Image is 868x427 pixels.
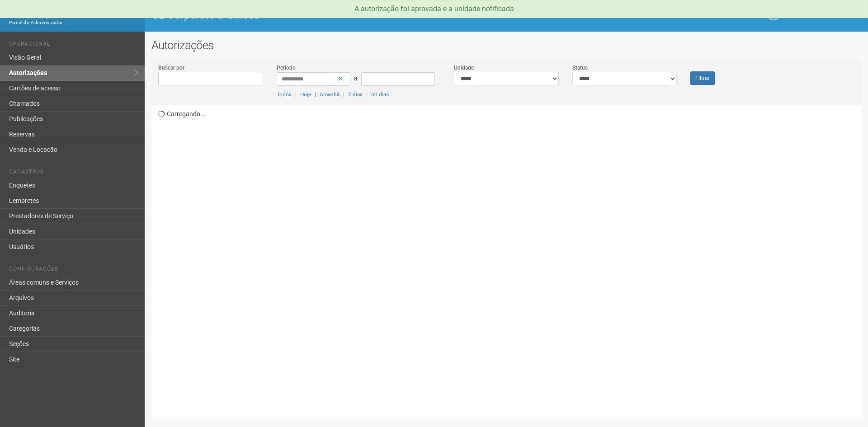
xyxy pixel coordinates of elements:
[343,91,344,98] span: |
[366,91,368,98] span: |
[320,91,340,98] a: Amanhã
[9,41,138,50] li: Operacional
[371,91,389,98] a: 30 dias
[348,91,363,98] a: 7 dias
[9,19,138,27] div: Painel do Administrador
[572,64,588,72] label: Status
[354,75,358,82] span: a
[9,169,138,178] li: Cadastros
[151,9,500,21] h1: O2 Corporate & Offices
[277,64,296,72] label: Período
[300,91,311,98] a: Hoje
[158,64,184,72] label: Buscar por
[9,266,138,275] li: Configurações
[690,71,715,85] button: Filtrar
[315,91,316,98] span: |
[158,105,861,410] div: Carregando...
[295,91,297,98] span: |
[454,64,474,72] label: Unidade
[151,38,861,52] h2: Autorizações
[277,91,292,98] a: Todos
